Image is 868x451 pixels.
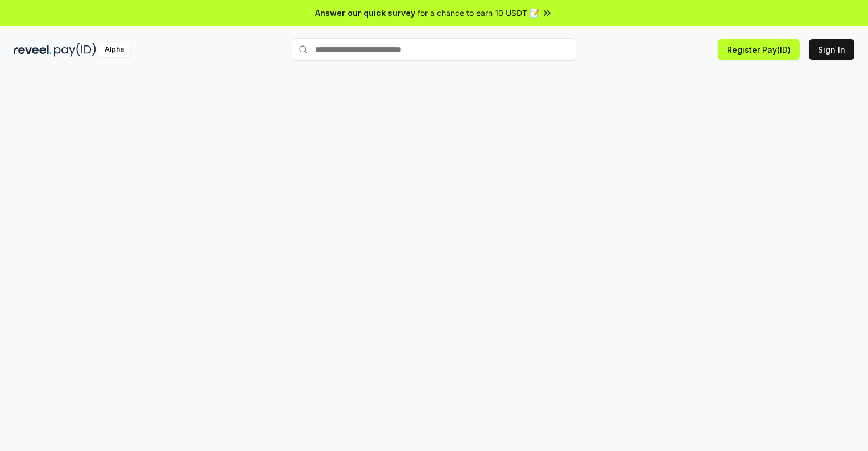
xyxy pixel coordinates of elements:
[315,7,415,19] span: Answer our quick survey
[14,43,52,57] img: reveel_dark
[809,39,854,60] button: Sign In
[98,43,130,57] div: Alpha
[54,43,96,57] img: pay_id
[418,7,539,19] span: for a chance to earn 10 USDT 📝
[718,39,800,60] button: Register Pay(ID)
